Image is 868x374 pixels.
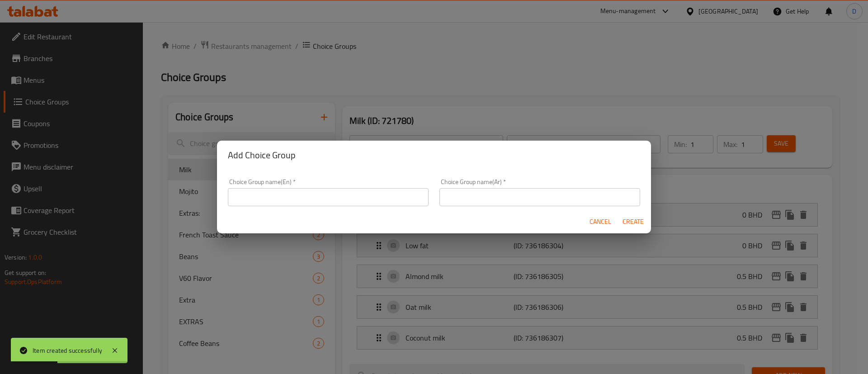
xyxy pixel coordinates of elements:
[590,216,611,227] span: Cancel
[228,188,429,206] input: Please enter Choice Group name(en)
[439,188,640,206] input: Please enter Choice Group name(ar)
[228,148,640,162] h2: Add Choice Group
[622,216,644,227] span: Create
[586,213,615,230] button: Cancel
[618,213,647,230] button: Create
[33,346,102,355] div: Item created successfully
